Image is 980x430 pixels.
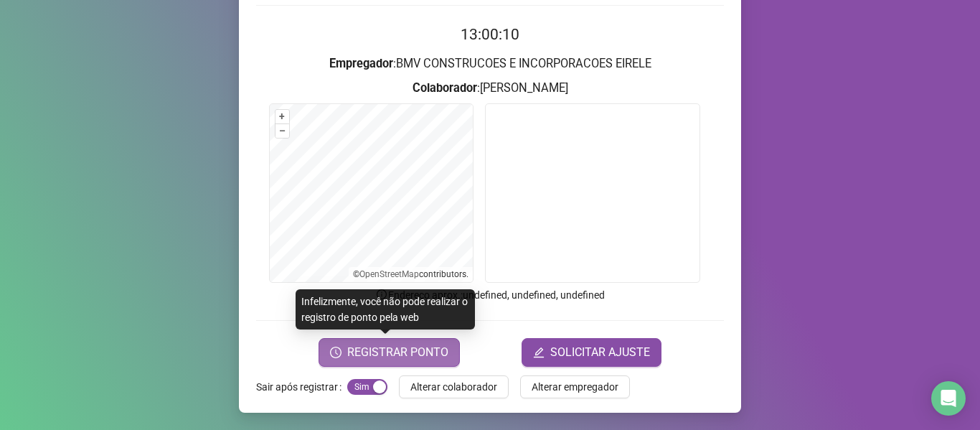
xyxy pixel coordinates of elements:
button: Alterar colaborador [399,375,509,398]
div: Open Intercom Messenger [931,381,966,416]
strong: Empregador [329,57,393,70]
h3: : BMV CONSTRUCOES E INCORPORACOES EIRELE [256,55,724,73]
span: REGISTRAR PONTO [347,344,448,361]
span: clock-circle [330,347,341,358]
time: 13:00:10 [461,26,519,43]
span: Alterar empregador [532,379,618,395]
span: edit [533,347,545,358]
a: OpenStreetMap [359,269,419,279]
button: editSOLICITAR AJUSTE [522,338,661,367]
label: Sair após registrar [256,375,347,398]
span: Alterar colaborador [410,379,497,395]
span: SOLICITAR AJUSTE [550,344,650,361]
button: + [275,110,289,123]
li: © contributors. [353,269,468,279]
p: Endereço aprox. : undefined, undefined, undefined [256,287,724,303]
strong: Colaborador [413,81,477,95]
button: REGISTRAR PONTO [319,338,460,367]
button: – [275,124,289,138]
span: info-circle [375,288,388,301]
div: Infelizmente, você não pode realizar o registro de ponto pela web [296,289,475,329]
h3: : [PERSON_NAME] [256,79,724,98]
button: Alterar empregador [520,375,630,398]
